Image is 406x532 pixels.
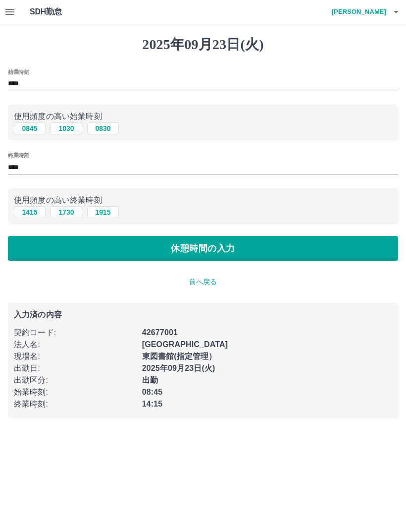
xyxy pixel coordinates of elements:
button: 1415 [14,206,46,218]
button: 1030 [51,122,82,134]
p: 使用頻度の高い始業時刻 [14,111,392,122]
p: 終業時刻 : [14,398,136,410]
button: 1730 [51,206,82,218]
p: 現場名 : [14,351,136,362]
label: 終業時刻 [8,152,29,159]
b: 14:15 [142,400,163,408]
b: 42677001 [142,328,178,337]
h1: 2025年09月23日(火) [8,36,398,53]
b: 08:45 [142,388,163,396]
p: 使用頻度の高い終業時刻 [14,194,392,206]
p: 出勤日 : [14,362,136,374]
button: 休憩時間の入力 [8,236,398,261]
button: 0830 [87,122,119,134]
p: 前へ戻る [8,277,398,287]
button: 1915 [87,206,119,218]
b: 出勤 [142,376,158,384]
p: 始業時刻 : [14,386,136,398]
b: 2025年09月23日(火) [142,364,215,372]
button: 0845 [14,122,46,134]
b: [GEOGRAPHIC_DATA] [142,340,228,349]
p: 法人名 : [14,339,136,351]
p: 出勤区分 : [14,374,136,386]
b: 東図書館(指定管理） [142,352,217,360]
p: 入力済の内容 [14,311,392,319]
label: 始業時刻 [8,68,29,75]
p: 契約コード : [14,327,136,339]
